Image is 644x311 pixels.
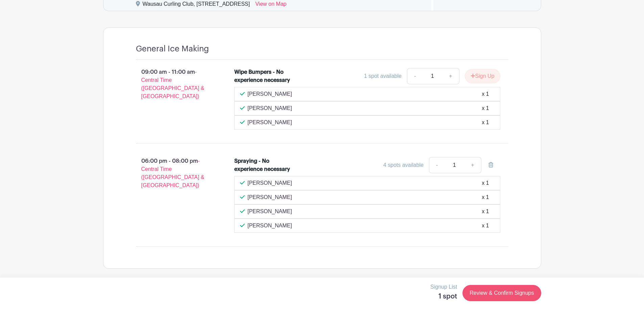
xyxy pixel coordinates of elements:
[383,161,424,169] div: 4 spots available
[430,283,457,291] p: Signup List
[247,90,292,98] p: [PERSON_NAME]
[430,292,457,301] h5: 1 spot
[234,157,293,173] div: Spraying - No experience necessary
[247,193,292,201] p: [PERSON_NAME]
[442,68,459,84] a: +
[141,158,205,188] span: - Central Time ([GEOGRAPHIC_DATA] & [GEOGRAPHIC_DATA])
[407,68,423,84] a: -
[247,207,292,216] p: [PERSON_NAME]
[482,90,489,98] div: x 1
[247,118,292,127] p: [PERSON_NAME]
[429,157,445,173] a: -
[141,69,205,99] span: - Central Time ([GEOGRAPHIC_DATA] & [GEOGRAPHIC_DATA])
[482,179,489,187] div: x 1
[247,179,292,187] p: [PERSON_NAME]
[482,118,489,127] div: x 1
[482,207,489,216] div: x 1
[464,157,481,173] a: +
[125,65,224,103] p: 09:00 am - 11:00 am
[364,72,402,80] div: 1 spot available
[465,69,500,83] button: Sign Up
[482,193,489,201] div: x 1
[247,222,292,230] p: [PERSON_NAME]
[462,285,541,301] a: Review & Confirm Signups
[136,44,209,54] h4: General Ice Making
[482,104,489,112] div: x 1
[125,154,224,192] p: 06:00 pm - 08:00 pm
[247,104,292,112] p: [PERSON_NAME]
[482,222,489,230] div: x 1
[234,68,293,84] div: Wipe Bumpers - No experience necessary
